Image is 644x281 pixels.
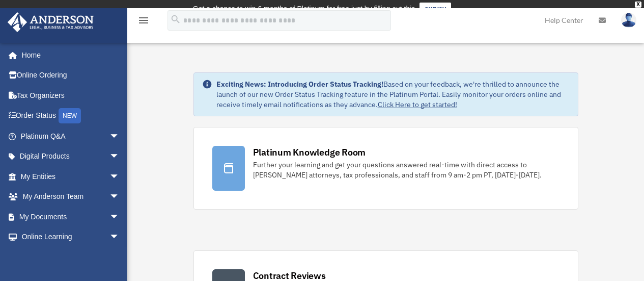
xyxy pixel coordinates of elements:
[137,18,150,27] a: menu
[621,13,636,28] img: User Pic
[109,227,130,248] span: arrow_drop_down
[7,85,135,106] a: Tax Organizers
[7,146,135,167] a: Digital Productsarrow_drop_down
[109,187,130,208] span: arrow_drop_down
[170,14,181,25] i: search
[109,166,130,187] span: arrow_drop_down
[109,207,130,227] span: arrow_drop_down
[109,146,130,167] span: arrow_drop_down
[7,106,135,126] a: Order StatusNEW
[216,79,570,110] div: Based on your feedback, we're thrilled to announce the launch of our new Order Status Tracking fe...
[137,14,150,27] i: menu
[7,45,130,65] a: Home
[635,2,641,8] div: close
[7,227,135,247] a: Online Learningarrow_drop_down
[59,108,81,123] div: NEW
[7,207,135,227] a: My Documentsarrow_drop_down
[7,65,135,86] a: Online Ordering
[378,100,457,109] a: Click Here to get started!
[7,126,135,146] a: Platinum Q&Aarrow_drop_down
[5,12,97,32] img: Anderson Advisors Platinum Portal
[7,166,135,187] a: My Entitiesarrow_drop_down
[7,187,135,207] a: My Anderson Teamarrow_drop_down
[253,146,366,159] div: Platinum Knowledge Room
[109,126,130,147] span: arrow_drop_down
[193,127,578,210] a: Platinum Knowledge Room Further your learning and get your questions answered real-time with dire...
[216,80,383,89] strong: Exciting News: Introducing Order Status Tracking!
[193,3,415,15] div: Get a chance to win 6 months of Platinum for free just by filling out this
[419,3,451,15] a: survey
[253,160,559,180] div: Further your learning and get your questions answered real-time with direct access to [PERSON_NAM...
